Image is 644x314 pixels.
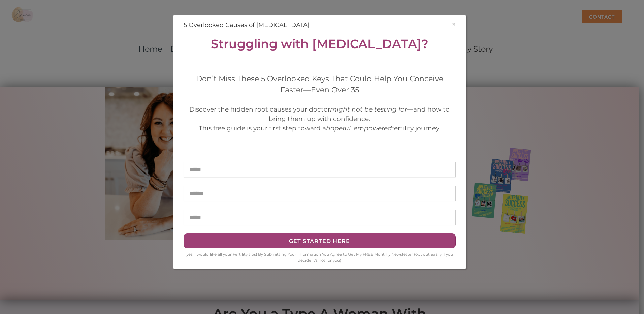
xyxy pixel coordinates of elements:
div: This free guide is your first step toward a fertility journey. [184,124,456,133]
em: hopeful, empowered [326,124,392,132]
div: yes, I would like all your Fertility tips! By Submitting Your Information You Agree to Get My FRE... [184,252,456,263]
em: might not be testing for [330,105,407,113]
strong: Struggling with [MEDICAL_DATA]? [211,36,428,51]
div: Discover the hidden root causes your doctor —and how to bring them up with confidence. [184,105,456,124]
span: Don’t Miss These 5 Overlooked Keys That Could Help You Conceive Faster—Even Over 35 [196,74,443,94]
button: × [452,21,456,28]
div: Get Started HERE [192,237,447,246]
h4: 5 Overlooked Causes of [MEDICAL_DATA] [184,21,456,30]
